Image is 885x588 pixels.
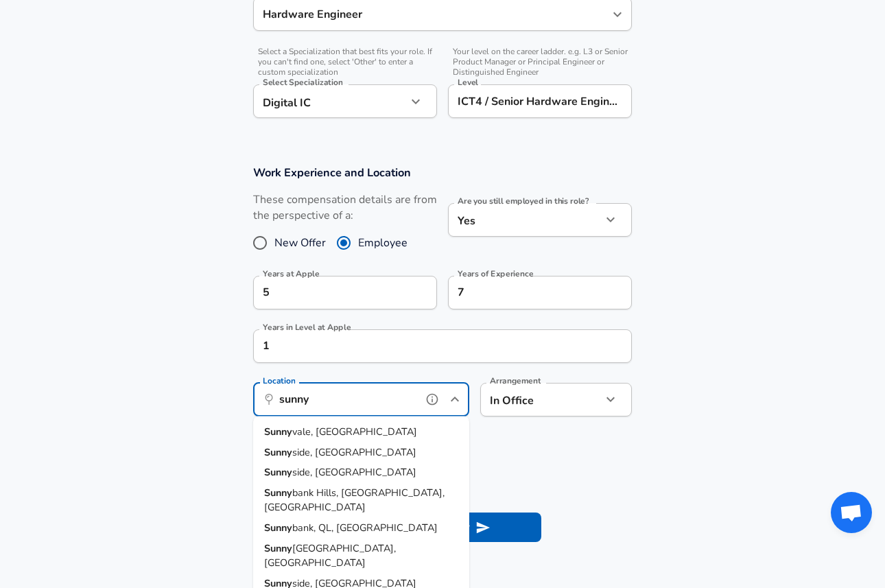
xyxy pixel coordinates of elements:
span: side, [GEOGRAPHIC_DATA] [292,465,416,479]
label: Years of Experience [458,270,533,278]
input: 1 [253,329,602,363]
strong: Sunny [264,425,292,438]
span: New Offer [274,235,326,251]
span: [GEOGRAPHIC_DATA], [GEOGRAPHIC_DATA] [264,541,396,569]
div: In Office [480,383,581,416]
strong: Sunny [264,541,292,554]
span: bank Hills, [GEOGRAPHIC_DATA], [GEOGRAPHIC_DATA] [264,485,445,514]
strong: Sunny [264,445,292,458]
input: L3 [454,91,626,112]
label: Level [458,78,478,86]
label: These compensation details are from the perspective of a: [253,192,437,224]
span: vale, [GEOGRAPHIC_DATA] [292,425,417,438]
div: Open chat [831,492,872,533]
label: Years in Level at Apple [263,323,351,331]
button: help [422,389,442,410]
strong: Sunny [264,485,292,499]
input: 7 [448,276,602,309]
button: Open [608,5,627,24]
span: Employee [358,235,408,251]
input: 0 [253,276,407,309]
strong: Sunny [264,521,292,534]
span: bank, QL, [GEOGRAPHIC_DATA] [292,521,438,534]
strong: Sunny [264,465,292,479]
input: Software Engineer [259,3,605,25]
label: Arrangement [490,377,541,385]
span: side, [GEOGRAPHIC_DATA] [292,445,416,458]
label: Years at Apple [263,270,320,278]
span: Select a Specialization that best fits your role. If you can't find one, select 'Other' to enter ... [253,47,437,78]
label: Location [263,377,295,385]
label: Are you still employed in this role? [458,197,589,205]
h3: Work Experience and Location [253,165,632,180]
div: Yes [448,203,602,237]
div: Digital IC [253,84,407,118]
label: Select Specialization [263,78,342,86]
button: Close [445,390,464,409]
span: Your level on the career ladder. e.g. L3 or Senior Product Manager or Principal Engineer or Disti... [448,47,632,78]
